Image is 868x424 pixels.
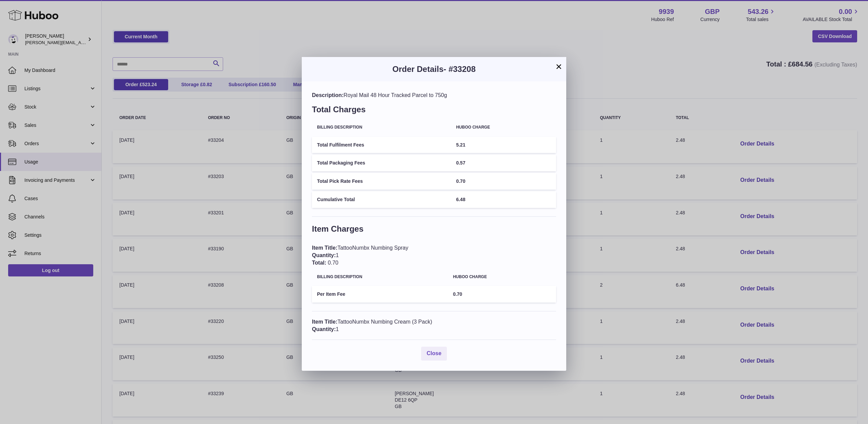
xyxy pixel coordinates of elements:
[312,252,336,258] span: Quantity:
[312,155,451,171] td: Total Packaging Fees
[312,245,337,251] span: Item Title:
[456,197,465,202] span: 6.48
[312,92,556,99] div: Royal Mail 48 Hour Tracked Parcel to 750g
[312,326,336,332] span: Quantity:
[443,64,476,74] span: - #33208
[312,64,556,75] h3: Order Details
[421,347,447,361] button: Close
[312,173,451,190] td: Total Pick Rate Fees
[312,120,451,135] th: Billing Description
[456,142,465,148] span: 5.21
[312,191,451,208] td: Cumulative Total
[312,92,343,98] span: Description:
[312,286,448,303] td: Per Item Fee
[312,260,326,266] span: Total:
[312,318,556,333] div: TattooNumbx Numbing Cream (3 Pack) 1
[453,291,462,297] span: 0.70
[312,137,451,153] td: Total Fulfilment Fees
[312,270,448,284] th: Billing Description
[555,62,563,71] button: ×
[456,160,465,166] span: 0.57
[312,244,556,266] div: TattooNumbx Numbing Spray 1
[427,350,441,356] span: Close
[456,178,465,184] span: 0.70
[312,319,337,325] span: Item Title:
[448,270,556,284] th: Huboo charge
[312,104,556,118] h3: Total Charges
[451,120,556,135] th: Huboo charge
[328,260,338,266] span: 0.70
[312,224,556,238] h3: Item Charges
